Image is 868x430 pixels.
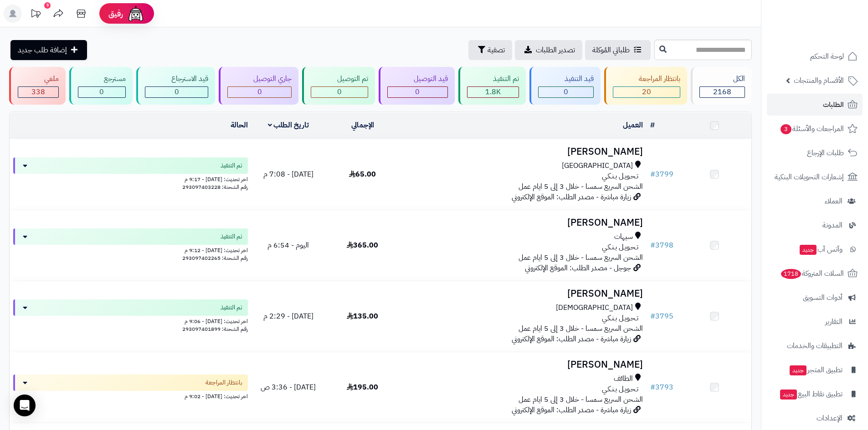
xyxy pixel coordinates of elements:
[228,87,292,97] div: 0
[519,181,643,192] span: الشحن السريع سمسا - خلال 3 إلى 5 ايام عمل
[134,67,217,105] a: قيد الاسترجاع 0
[780,390,797,400] span: جديد
[31,86,45,97] span: 338
[807,147,844,159] span: طلبات الإرجاع
[767,407,863,429] a: الإعدادات
[689,67,754,105] a: الكل2168
[539,87,593,97] div: 0
[650,382,673,393] a: #3793
[602,242,638,253] span: تـحـويـل بـنـكـي
[263,169,313,180] span: [DATE] - 7:08 م
[787,339,842,352] span: التطبيقات والخدمات
[18,45,67,56] span: إضافة طلب جديد
[614,232,633,242] span: سيهات
[650,240,655,251] span: #
[227,74,292,84] div: جاري التوصيل
[300,67,377,105] a: تم التوصيل 0
[311,87,368,97] div: 0
[377,67,457,105] a: قيد التوصيل 0
[13,316,248,325] div: اخر تحديث: [DATE] - 9:06 م
[261,382,316,393] span: [DATE] - 3:36 ص
[221,303,242,312] span: تم التنفيذ
[794,74,844,87] span: الأقسام والمنتجات
[468,40,512,60] button: تصفية
[556,303,633,313] span: [DEMOGRAPHIC_DATA]
[182,183,248,191] span: رقم الشحنة: 293097403228
[347,311,378,322] span: 135.00
[175,86,179,97] span: 0
[467,87,519,97] div: 1810
[268,120,309,131] a: تاريخ الطلب
[825,315,842,328] span: التقارير
[614,374,633,384] span: الطائف
[767,263,863,284] a: السلات المتروكة1718
[650,311,673,322] a: #3795
[388,87,447,97] div: 0
[387,74,448,84] div: قيد التوصيل
[767,190,863,212] a: العملاء
[519,252,643,263] span: الشحن السريع سمسا - خلال 3 إلى 5 ايام عمل
[44,2,51,9] div: 9
[311,74,368,84] div: تم التوصيل
[108,8,123,19] span: رفيق
[512,192,631,202] span: زيارة مباشرة - مصدر الطلب: الموقع الإلكتروني
[145,87,208,97] div: 0
[403,288,643,299] h3: [PERSON_NAME]
[823,98,844,111] span: الطلبات
[800,245,817,255] span: جديد
[221,161,242,170] span: تم التنفيذ
[467,74,519,84] div: تم التنفيذ
[806,7,859,26] img: logo-2.png
[78,87,126,97] div: 0
[337,86,342,97] span: 0
[789,364,842,376] span: تطبيق المتجر
[403,218,643,228] h3: [PERSON_NAME]
[713,86,731,97] span: 2168
[145,74,208,84] div: قيد الاسترجاع
[18,87,58,97] div: 338
[767,46,863,67] a: لوحة التحكم
[351,120,374,131] a: الإجمالي
[536,45,575,56] span: تصدير الطلبات
[779,388,842,400] span: تطبيق نقاط البيع
[817,412,842,425] span: الإعدادات
[349,169,376,180] span: 65.00
[205,378,242,387] span: بانتظار المراجعة
[650,120,655,131] a: #
[650,311,655,322] span: #
[182,325,248,333] span: رقم الشحنة: 293097401899
[347,382,378,393] span: 195.00
[790,365,806,375] span: جديد
[799,243,842,256] span: وآتس آب
[613,87,680,97] div: 20
[13,391,248,400] div: اخر تحديث: [DATE] - 9:02 م
[613,74,681,84] div: بانتظار المراجعة
[767,166,863,188] a: إشعارات التحويلات البنكية
[67,67,135,105] a: مسترجع 0
[13,245,248,254] div: اخر تحديث: [DATE] - 9:12 م
[767,383,863,405] a: تطبيق نقاط البيعجديد
[650,169,673,180] a: #3799
[767,335,863,357] a: التطبيقات والخدمات
[525,263,631,273] span: جوجل - مصدر الطلب: الموقع الإلكتروني
[767,214,863,236] a: المدونة
[538,74,594,84] div: قيد التنفيذ
[512,334,631,344] span: زيارة مباشرة - مصدر الطلب: الموقع الإلكتروني
[585,40,651,60] a: طلباتي المُوكلة
[780,268,802,279] span: 1718
[602,171,638,182] span: تـحـويـل بـنـكـي
[767,287,863,309] a: أدوات التسويق
[528,67,602,105] a: قيد التنفيذ 0
[699,74,745,84] div: الكل
[602,67,689,105] a: بانتظار المراجعة 20
[231,120,248,131] a: الحالة
[221,232,242,241] span: تم التنفيذ
[767,142,863,164] a: طلبات الإرجاع
[642,86,651,97] span: 20
[822,219,842,232] span: المدونة
[515,40,582,60] a: تصدير الطلبات
[602,313,638,324] span: تـحـويـل بـنـكـي
[767,238,863,260] a: وآتس آبجديد
[592,45,630,56] span: طلباتي المُوكلة
[24,5,47,25] a: تحديثات المنصة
